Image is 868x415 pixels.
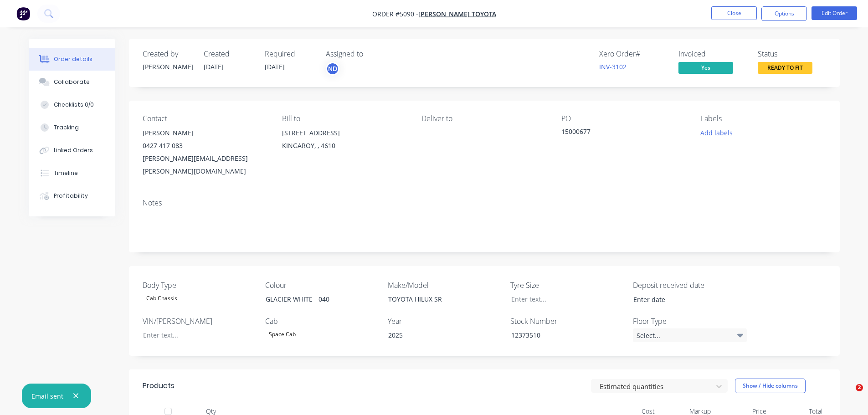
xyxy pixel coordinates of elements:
label: Colour [265,280,379,291]
input: Enter date [627,293,740,307]
span: [DATE] [204,62,224,71]
div: Labels [701,114,826,123]
div: Required [265,50,315,58]
a: [PERSON_NAME] TOYOTA [418,10,496,18]
button: READY TO FIT [758,62,812,76]
div: Notes [143,199,826,207]
button: Tracking [29,116,115,139]
div: 15000677 [561,127,675,139]
div: Created by [143,50,193,58]
div: Created [204,50,254,58]
div: Invoiced [678,50,747,58]
div: Linked Orders [54,146,93,154]
button: Edit Order [812,6,857,20]
div: Status [758,50,826,58]
div: 12373510 [504,328,618,342]
img: Factory [16,7,30,20]
a: INV-3102 [599,62,627,71]
label: VIN/[PERSON_NAME] [143,316,257,327]
label: Floor Type [633,316,747,327]
label: Deposit received date [633,280,747,291]
div: Cab Chassis [143,292,181,304]
div: KINGAROY, , 4610 [282,139,407,152]
div: PO [561,114,686,123]
div: Bill to [282,114,407,123]
div: Timeline [54,169,78,177]
label: Tyre Size [510,280,624,291]
div: Tracking [54,123,79,132]
div: TOYOTA HILUX SR [381,292,495,306]
span: Order #5090 - [372,10,418,18]
button: Show / Hide columns [735,379,806,393]
label: Stock Number [510,316,624,327]
div: [STREET_ADDRESS] [282,127,407,139]
div: Contact [143,114,267,123]
button: Add labels [696,127,738,139]
div: [STREET_ADDRESS]KINGAROY, , 4610 [282,127,407,156]
button: Checklists 0/0 [29,93,115,116]
div: Deliver to [421,114,546,123]
div: Select... [633,328,747,342]
button: Collaborate [29,71,115,93]
div: Profitability [54,192,88,200]
div: Collaborate [54,78,90,86]
div: [PERSON_NAME] [143,127,267,139]
div: Email sent [31,391,63,401]
label: Year [388,316,502,327]
label: Make/Model [388,280,502,291]
button: Close [711,6,757,20]
div: GLACIER WHITE - 040 [258,292,372,306]
button: Options [761,6,807,21]
label: Body Type [143,280,257,291]
span: 2 [856,384,863,391]
iframe: Intercom live chat [837,384,859,406]
button: Order details [29,48,115,71]
div: Assigned to [326,50,417,58]
label: Cab [265,316,379,327]
div: 0427 417 083 [143,139,267,152]
div: Products [143,380,175,391]
button: Profitability [29,184,115,207]
div: Space Cab [265,328,299,340]
button: Timeline [29,162,115,184]
span: Yes [678,62,733,73]
div: Checklists 0/0 [54,101,94,109]
div: Order details [54,55,92,63]
button: ND [326,62,339,76]
div: [PERSON_NAME][EMAIL_ADDRESS][PERSON_NAME][DOMAIN_NAME] [143,152,267,178]
div: [PERSON_NAME] [143,62,193,72]
div: Xero Order # [599,50,668,58]
span: READY TO FIT [758,62,812,73]
span: [DATE] [265,62,285,71]
button: Linked Orders [29,139,115,162]
div: [PERSON_NAME]0427 417 083[PERSON_NAME][EMAIL_ADDRESS][PERSON_NAME][DOMAIN_NAME] [143,127,267,178]
div: 2025 [381,328,495,342]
